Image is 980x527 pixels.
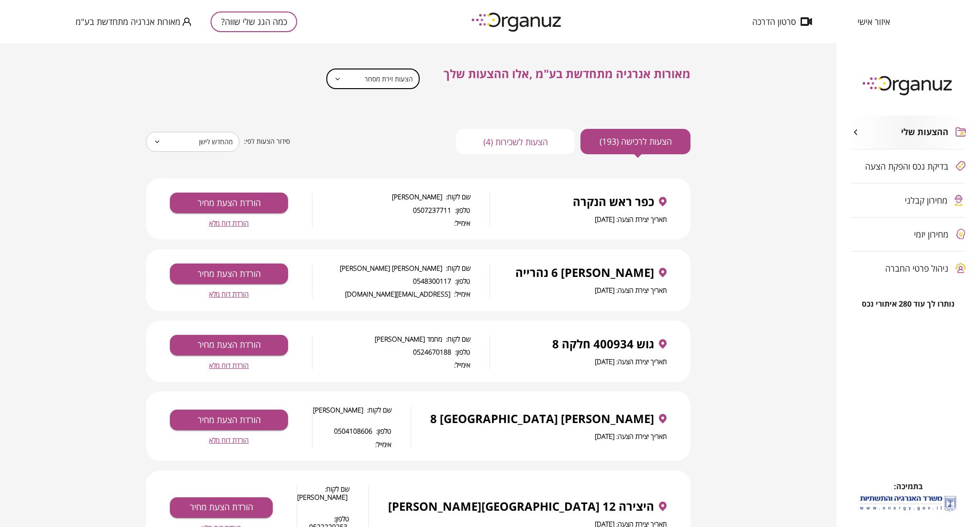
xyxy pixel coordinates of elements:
span: ההצעות שלי [901,127,948,137]
span: גוש 400934 חלקה 8 [552,337,654,351]
span: טלפון: 0548300117 [312,277,470,285]
span: מחירון קבלני [905,195,947,205]
button: בדיקת נכס והפקת הצעה [851,149,966,183]
div: מהחדש לישן [146,128,239,155]
button: ניהול פרטי החברה [851,252,966,285]
button: הורדת הצעת מחיר [170,193,288,213]
span: איזור אישי [857,17,890,26]
button: הורדת דוח מלא [209,436,249,444]
span: תאריך יצירת הצעה: [DATE] [595,357,667,366]
span: בדיקת נכס והפקת הצעה [865,161,948,171]
span: מאורות אנרגיה מתחדשת בע"מ ,אלו ההצעות שלך [444,66,690,81]
button: הורדת דוח מלא [209,290,249,298]
span: [PERSON_NAME] 6 נהרייה [515,266,654,279]
button: הורדת הצעת מחיר [170,410,288,430]
span: תאריך יצירת הצעה: [DATE] [595,432,667,441]
button: מאורות אנרגיה מתחדשת בע"מ [76,16,191,28]
span: אימייל: [312,440,391,448]
button: כמה הגג שלי שווה? [211,11,297,32]
button: הצעות לשכירות (4) [456,129,575,154]
span: שם לקוח: [PERSON_NAME] [312,406,391,423]
span: סידור הצעות לפי: [244,137,290,146]
span: שם לקוח: מחמד [PERSON_NAME] [312,335,470,343]
span: טלפון: 0504108606 [312,427,391,435]
span: תאריך יצירת הצעה: [DATE] [595,286,667,295]
button: מחירון יזמי [851,218,966,251]
button: ההצעות שלי [851,115,966,149]
span: מאורות אנרגיה מתחדשת בע"מ [76,17,180,26]
span: מחירון יזמי [914,229,948,239]
button: מחירון קבלני [851,183,966,217]
button: הורדת הצעת מחיר [170,263,288,284]
button: הורדת דוח מלא [209,361,249,369]
button: סרטון הדרכה [738,17,826,26]
span: היצירה 12 [GEOGRAPHIC_DATA][PERSON_NAME] [388,500,654,513]
button: הצעות לרכישה (193) [580,129,690,154]
button: הורדת הצעת מחיר [170,497,273,518]
span: טלפון: 0507237711 [312,206,470,214]
span: אימייל: [312,361,470,369]
span: אימייל: [EMAIL_ADDRESS][DOMAIN_NAME] [312,290,470,298]
img: logo [856,72,961,98]
div: הצעות זירת מסחר [326,66,420,92]
span: שם לקוח: [PERSON_NAME] [297,485,349,510]
span: נותרו לך עוד 280 איתורי נכס [862,299,955,309]
span: סרטון הדרכה [752,17,796,26]
span: שם לקוח: [PERSON_NAME] [PERSON_NAME] [312,264,470,272]
span: [PERSON_NAME] 8 [GEOGRAPHIC_DATA] [430,412,654,425]
span: ניהול פרטי החברה [885,263,948,273]
button: הורדת דוח מלא [209,219,249,227]
span: שם לקוח: [PERSON_NAME] [312,193,470,201]
button: איזור אישי [843,17,904,26]
img: logo [465,9,570,35]
span: כפר ראש הנקרה [573,195,654,208]
span: אימייל: [312,219,470,227]
span: תאריך יצירת הצעה: [DATE] [595,215,667,224]
span: טלפון: 0524670188 [312,348,470,356]
img: לוגו משרד האנרגיה [858,492,958,515]
button: הורדת הצעת מחיר [170,335,288,355]
span: בתמיכה: [894,481,923,492]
